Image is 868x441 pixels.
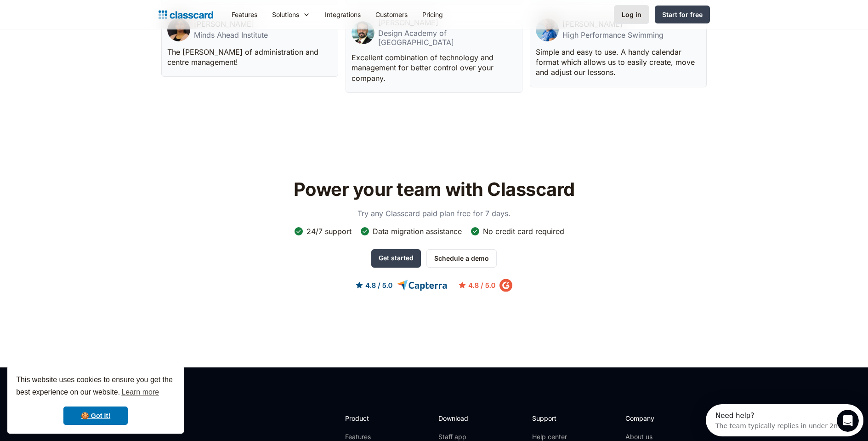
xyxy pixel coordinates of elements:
[483,226,564,236] div: No credit card required
[7,366,184,434] div: cookieconsent
[224,4,265,25] a: Features
[378,29,516,46] div: Design Academy of [GEOGRAPHIC_DATA]
[536,47,699,78] p: Simple and easy to use. A handy calendar format which allows us to easily create, move and adjust...
[342,208,526,219] p: Try any Classcard paid plan free for 7 days.
[562,31,664,40] div: High Performance Swimming
[655,6,710,23] a: Start for free
[614,5,649,24] a: Log in
[368,4,415,25] a: Customers
[272,10,299,19] div: Solutions
[120,385,160,399] a: learn more about cookies
[837,410,859,432] iframe: Intercom live chat
[438,413,476,423] h2: Download
[16,374,175,399] span: This website uses cookies to ensure you get the best experience on our website.
[159,8,213,21] a: home
[306,226,352,236] div: 24/7 support
[288,178,580,200] h2: Power your team with Classcard
[194,31,268,40] div: Minds Ahead Institute
[706,404,863,436] iframe: Intercom live chat discovery launcher
[426,249,497,268] a: Schedule a demo
[662,10,703,19] div: Start for free
[345,413,394,423] h2: Product
[352,52,515,83] p: Excellent combination of technology and management for better control over your company.
[318,4,368,25] a: Integrations
[532,413,569,423] h2: Support
[10,8,134,15] div: Need help?
[10,15,134,25] div: The team typically replies in under 2m
[373,226,462,236] div: Data migration assistance
[622,10,641,19] div: Log in
[371,249,421,268] a: Get started
[167,47,330,68] p: The [PERSON_NAME] of administration and centre management!
[63,407,128,425] a: dismiss cookie message
[415,4,450,25] a: Pricing
[625,413,686,423] h2: Company
[265,4,318,25] div: Solutions
[4,4,161,29] div: Open Intercom Messenger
